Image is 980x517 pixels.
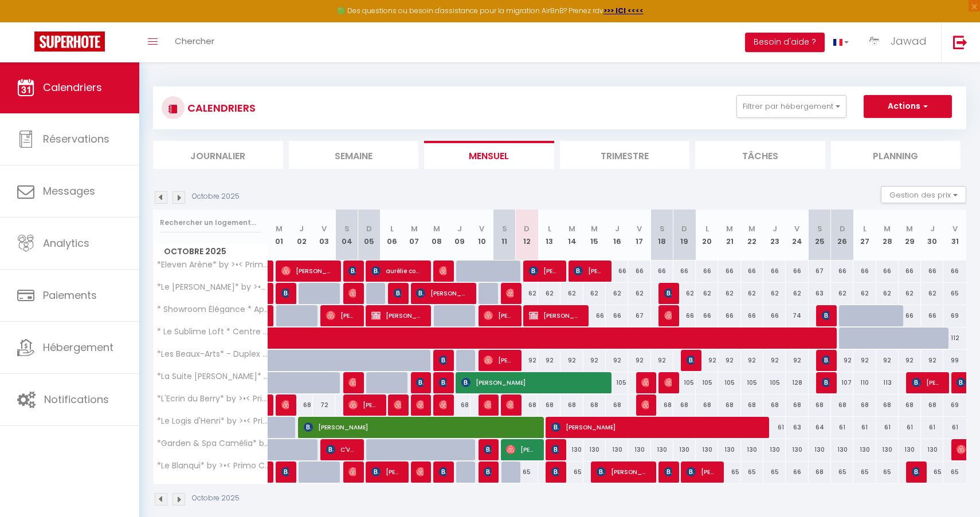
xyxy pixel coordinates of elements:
div: 130 [718,439,740,460]
div: 68 [809,461,831,483]
div: 130 [651,439,673,460]
a: [PERSON_NAME] [268,283,274,305]
span: *L'Ecrin du Berry* by >•< Primo Conciergerie [155,394,270,403]
span: [PERSON_NAME] [484,394,491,416]
div: 62 [583,283,606,304]
div: 130 [809,439,831,460]
th: 23 [763,210,786,261]
input: Rechercher un logement... [160,212,261,233]
abbr: V [952,223,958,234]
div: 92 [763,350,786,371]
abbr: M [569,223,575,234]
span: [PERSON_NAME] [348,372,356,393]
span: [PERSON_NAME] [506,439,536,460]
div: 92 [741,350,763,371]
div: 66 [606,305,628,326]
div: 62 [899,283,921,304]
strong: >>> ICI <<<< [603,6,644,15]
div: 66 [921,261,943,282]
div: 92 [831,350,853,371]
span: [PERSON_NAME] [416,282,468,304]
abbr: M [884,223,891,234]
th: 29 [899,210,921,261]
th: 06 [381,210,403,261]
span: Analytics [43,236,89,250]
div: 62 [696,283,718,304]
div: 68 [921,394,943,416]
span: * Showroom Élégance * Appartement en [GEOGRAPHIC_DATA] [155,305,270,314]
div: 62 [853,283,876,304]
abbr: S [344,223,350,234]
p: Octobre 2025 [192,493,240,504]
span: *Les Beaux-Arts* - Duplex au [GEOGRAPHIC_DATA] [155,350,270,358]
span: [PERSON_NAME] [348,394,378,416]
div: 61 [921,417,943,438]
th: 13 [538,210,560,261]
div: 62 [831,283,853,304]
span: [PERSON_NAME] [822,349,829,371]
span: Notifications [44,392,109,407]
div: 110 [853,372,876,393]
span: [PERSON_NAME] [439,349,446,371]
div: 62 [741,283,763,304]
th: 10 [471,210,493,261]
li: Mensuel [424,141,554,169]
div: 68 [673,394,696,416]
span: [PERSON_NAME] [281,461,289,483]
div: 105 [673,372,696,393]
div: 62 [560,283,583,304]
span: *Garden & Spa Camélia* by >•< Primo Conciergerie [155,439,270,448]
li: Planning [831,141,961,169]
div: 130 [583,439,606,460]
div: 61 [899,417,921,438]
div: 66 [583,305,606,326]
th: 01 [268,210,291,261]
li: Journalier [153,141,283,169]
span: [PERSON_NAME] [912,372,942,393]
li: Tâches [695,141,825,169]
span: Paiements [43,288,97,302]
a: [PERSON_NAME] [268,394,274,416]
span: [PERSON_NAME] [439,394,446,416]
div: 61 [831,417,853,438]
div: 65 [943,461,966,483]
th: 28 [876,210,899,261]
div: 68 [809,394,831,416]
div: 65 [763,461,786,483]
div: 61 [943,417,966,438]
th: 04 [335,210,358,261]
div: 105 [763,372,786,393]
span: *Eleven Arène* by >•< Primo Conciergerie [155,261,270,269]
li: Semaine [289,141,419,169]
span: Chercher [175,35,214,47]
div: 64 [809,417,831,438]
span: [PERSON_NAME] [597,461,649,483]
div: 68 [606,394,628,416]
img: Super Booking [34,31,105,52]
div: 62 [876,283,899,304]
abbr: J [930,223,935,234]
div: 66 [696,305,718,326]
th: 16 [606,210,628,261]
div: 130 [763,439,786,460]
th: 08 [426,210,448,261]
button: Gestion des prix [881,186,966,203]
div: 128 [786,372,808,393]
a: ... Jawad [857,22,941,62]
th: 14 [560,210,583,261]
div: 66 [763,261,786,282]
abbr: J [773,223,777,234]
th: 11 [493,210,515,261]
span: *Le [PERSON_NAME]* by >•< Primo Conciergerie [155,283,270,291]
th: 31 [943,210,966,261]
div: 66 [943,261,966,282]
div: 66 [673,261,696,282]
div: 67 [628,305,650,326]
div: 65 [853,461,876,483]
span: [PERSON_NAME] [439,372,446,393]
abbr: M [726,223,733,234]
div: 130 [606,439,628,460]
abbr: V [794,223,799,234]
span: [PERSON_NAME] [551,439,559,460]
th: 19 [673,210,696,261]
